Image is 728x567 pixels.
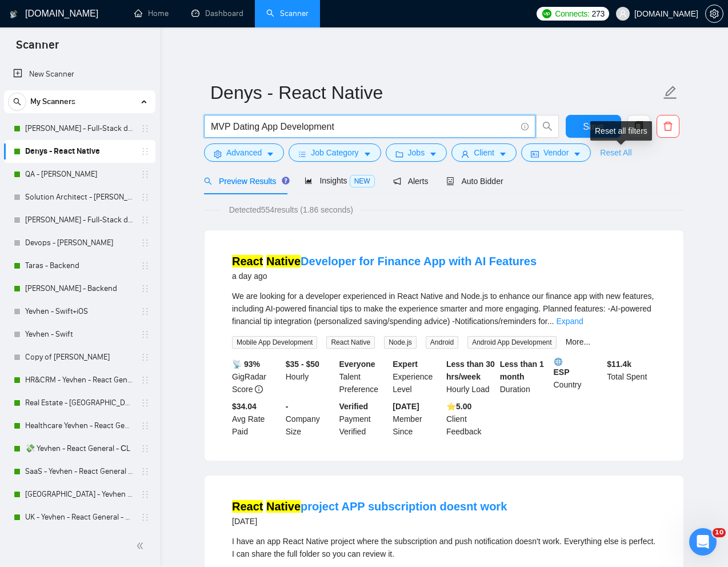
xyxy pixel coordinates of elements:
[600,146,631,159] a: Reset All
[713,528,726,537] span: 10
[689,528,717,556] iframe: Intercom live chat
[363,150,371,158] span: caret-down
[191,9,243,18] a: dashboardDashboard
[141,261,150,270] span: holder
[230,400,283,438] div: Avg Rate Paid
[446,360,495,381] b: Less than 30 hrs/week
[663,85,678,100] span: edit
[408,146,425,159] span: Jobs
[226,146,262,159] span: Advanced
[393,402,419,411] b: [DATE]
[298,150,306,158] span: bars
[566,115,621,138] button: Save
[573,150,581,158] span: caret-down
[521,143,591,162] button: idcardVendorcaret-down
[141,513,150,522] span: holder
[467,336,556,349] span: Android App Development
[25,437,134,460] a: 💸 Yevhen - React General - СL
[25,414,134,437] a: Healthcare Yevhen - React General - СL
[134,9,169,18] a: homeHome
[542,9,551,18] img: upwork-logo.png
[305,177,313,185] span: area-chart
[386,143,447,162] button: folderJobscaret-down
[204,143,284,162] button: settingAdvancedcaret-down
[657,115,679,138] button: delete
[141,398,150,408] span: holder
[283,400,337,438] div: Company Size
[444,358,498,396] div: Hourly Load
[232,514,507,528] div: [DATE]
[592,7,605,20] span: 273
[25,323,134,346] a: Yevhen - Swift
[266,255,301,267] mark: Native
[283,358,337,396] div: Hourly
[214,150,222,158] span: setting
[706,9,723,18] span: setting
[25,254,134,277] a: Taras - Backend
[337,358,391,396] div: Talent Preference
[141,353,150,362] span: holder
[305,176,374,185] span: Insights
[141,467,150,476] span: holder
[25,460,134,483] a: SaaS - Yevhen - React General - СL
[25,209,134,231] a: [PERSON_NAME] - Full-Stack dev
[232,292,654,326] span: We are looking for a developer experienced in React Native and Node.js to enhance our finance app...
[25,392,134,414] a: Real Estate - [GEOGRAPHIC_DATA] - React General - СL
[605,358,658,396] div: Total Spent
[384,336,417,349] span: Node.js
[232,255,263,267] mark: React
[446,402,471,411] b: ⭐️ 5.00
[141,421,150,430] span: holder
[25,117,134,140] a: [PERSON_NAME] - Full-Stack dev
[554,358,562,366] img: 🌐
[657,121,679,131] span: delete
[339,402,369,411] b: Verified
[393,177,429,186] span: Alerts
[607,360,631,369] b: $ 11.4k
[7,37,68,61] span: Scanner
[25,300,134,323] a: Yevhen - Swift+iOS
[705,5,723,23] button: setting
[8,93,26,111] button: search
[390,400,444,438] div: Member Since
[393,360,418,369] b: Expert
[232,500,507,513] a: React Nativeproject APP subscription doesnt work
[141,215,150,225] span: holder
[311,146,358,159] span: Job Category
[543,146,569,159] span: Vendor
[13,63,146,86] a: New Scanner
[339,360,375,369] b: Everyone
[141,307,150,316] span: holder
[627,115,650,138] button: copy
[232,290,656,328] div: We are looking for a developer experienced in React Native and Node.js to enhance our finance app...
[9,98,26,106] span: search
[350,175,375,187] span: NEW
[232,500,263,513] mark: React
[537,121,558,131] span: search
[136,540,147,552] span: double-left
[337,400,391,438] div: Payment Verified
[395,150,403,158] span: folder
[499,150,507,158] span: caret-down
[210,78,661,107] input: Scanner name...
[583,119,603,134] span: Save
[547,317,554,326] span: ...
[444,400,498,438] div: Client Feedback
[281,175,291,186] div: Tooltip anchor
[446,177,454,185] span: robot
[204,177,212,185] span: search
[25,140,134,163] a: Denys - React Native
[141,238,150,247] span: holder
[232,360,260,369] b: 📡 93%
[266,9,309,18] a: searchScanner
[286,360,319,369] b: $35 - $50
[289,143,381,162] button: barsJob Categorycaret-down
[326,336,375,349] span: React Native
[25,231,134,254] a: Devops - [PERSON_NAME]
[25,163,134,186] a: QA - [PERSON_NAME]
[204,177,286,186] span: Preview Results
[25,277,134,300] a: [PERSON_NAME] - Backend
[474,146,494,159] span: Client
[555,7,589,20] span: Connects:
[141,376,150,385] span: holder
